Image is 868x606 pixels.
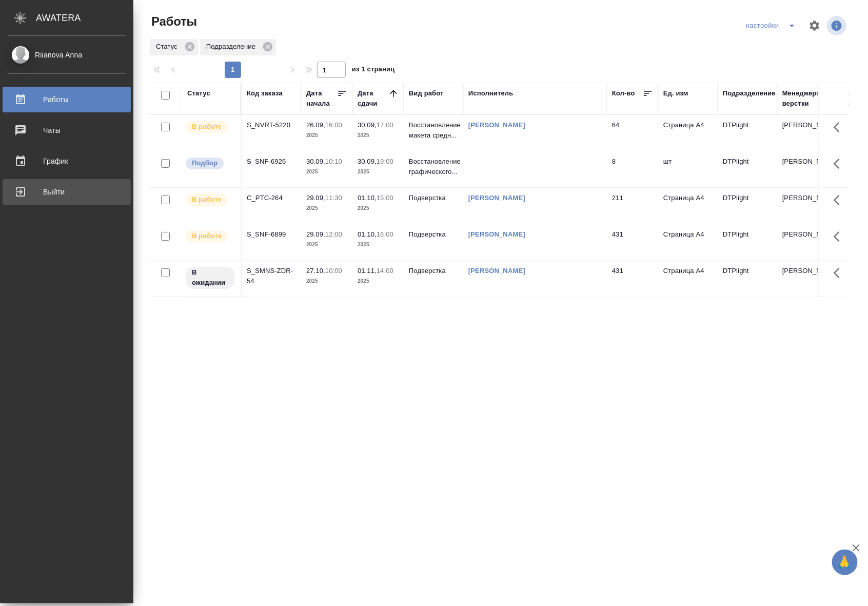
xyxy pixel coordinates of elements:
button: Здесь прячутся важные кнопки [827,115,852,140]
td: Страница А4 [658,261,718,297]
button: Здесь прячутся важные кнопки [827,261,852,285]
p: 17:00 [377,121,393,129]
div: Подразделение [200,39,276,55]
button: Здесь прячутся важные кнопки [827,188,852,212]
p: 30.09, [358,121,377,129]
td: Страница А4 [658,115,718,151]
p: Подверстка [409,229,458,240]
td: 431 [607,261,658,297]
div: Исполнитель выполняет работу [185,229,235,243]
p: Восстановление графического... [409,157,458,177]
p: В работе [192,122,222,132]
p: [PERSON_NAME] [782,157,832,167]
button: Здесь прячутся важные кнопки [827,151,852,176]
p: 01.10, [358,194,377,202]
div: Чаты [8,123,126,138]
p: 29.09, [306,194,325,202]
p: 11:30 [325,194,342,202]
p: В работе [192,231,222,241]
p: 29.09, [306,230,325,238]
div: S_NVRT-5220 [247,120,296,130]
p: 2025 [306,203,347,213]
p: 2025 [358,240,399,250]
span: из 1 страниц [352,63,395,78]
a: [PERSON_NAME] [468,121,525,129]
p: [PERSON_NAME] [782,120,832,130]
p: 27.10, [306,267,325,275]
td: DTPlight [718,188,777,224]
p: 2025 [358,130,399,141]
td: Страница А4 [658,188,718,224]
div: Код заказа [247,88,283,99]
p: 10:00 [325,267,342,275]
p: 2025 [358,167,399,177]
div: S_SNF-6899 [247,229,296,240]
p: Статус [156,42,181,52]
p: 12:00 [325,230,342,238]
p: 2025 [306,276,347,286]
span: 🙏 [836,552,854,573]
div: Исполнитель выполняет работу [185,120,235,134]
div: Подразделение [723,88,776,99]
a: Чаты [3,118,131,143]
p: [PERSON_NAME] [782,266,832,276]
div: Кол-во [612,88,635,99]
div: Дата начала [306,88,337,109]
p: 15:00 [377,194,393,202]
div: Исполнитель назначен, приступать к работе пока рано [185,266,235,290]
a: График [3,148,131,174]
p: 2025 [306,240,347,250]
div: Можно подбирать исполнителей [185,157,235,170]
p: Подбор [192,158,218,168]
div: Вид работ [409,88,444,99]
div: График [8,153,126,169]
div: Дата сдачи [358,88,388,109]
a: [PERSON_NAME] [468,194,525,202]
div: Выйти [8,184,126,200]
p: В ожидании [192,267,228,288]
div: split button [743,17,802,34]
button: 🙏 [832,550,858,575]
p: Подверстка [409,266,458,276]
p: Подверстка [409,193,458,203]
td: Страница А4 [658,224,718,260]
p: 2025 [358,276,399,286]
p: [PERSON_NAME] [782,193,832,203]
div: Ед. изм [663,88,688,99]
p: 2025 [306,167,347,177]
p: 16:00 [325,121,342,129]
div: Статус [187,88,210,99]
div: Riianova Anna [8,49,126,61]
td: 8 [607,151,658,187]
p: 30.09, [358,158,377,165]
a: Работы [3,87,131,112]
p: В работе [192,194,222,205]
td: 64 [607,115,658,151]
td: DTPlight [718,224,777,260]
p: 26.09, [306,121,325,129]
p: 19:00 [377,158,393,165]
a: [PERSON_NAME] [468,230,525,238]
div: S_SNF-6926 [247,157,296,167]
td: DTPlight [718,261,777,297]
p: 30.09, [306,158,325,165]
p: 16:00 [377,230,393,238]
div: Работы [8,92,126,107]
button: Здесь прячутся важные кнопки [827,224,852,249]
p: 2025 [306,130,347,141]
div: Менеджеры верстки [782,88,832,109]
p: 14:00 [377,267,393,275]
div: AWATERA [36,8,133,28]
p: 01.10, [358,230,377,238]
div: S_SMNS-ZDR-54 [247,266,296,286]
td: DTPlight [718,115,777,151]
span: Работы [149,13,197,30]
div: C_PTC-264 [247,193,296,203]
p: 01.11, [358,267,377,275]
p: 10:10 [325,158,342,165]
div: Исполнитель [468,88,514,99]
p: 2025 [358,203,399,213]
span: Посмотреть информацию [827,16,849,35]
a: Выйти [3,179,131,205]
a: [PERSON_NAME] [468,267,525,275]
